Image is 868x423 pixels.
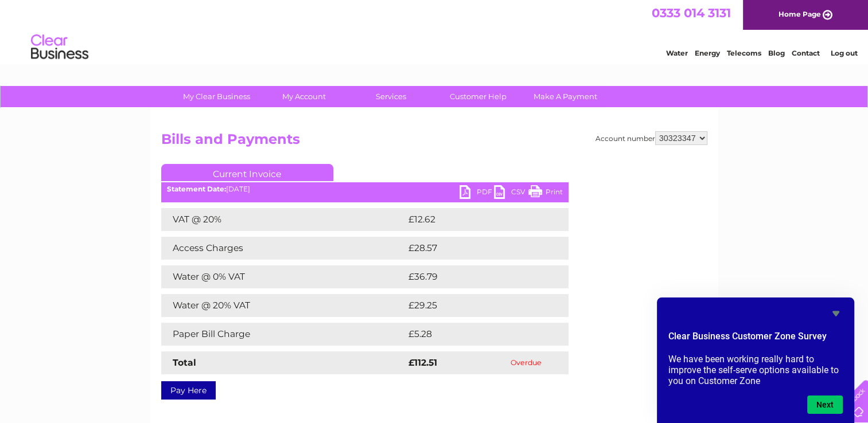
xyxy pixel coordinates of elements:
a: My Account [256,86,351,107]
b: Statement Date: [167,185,226,193]
div: Clear Business is a trading name of Verastar Limited (registered in [GEOGRAPHIC_DATA] No. 3667643... [164,6,706,56]
a: Customer Help [431,86,526,107]
td: £12.62 [406,208,544,231]
td: £29.25 [406,294,545,317]
div: [DATE] [161,185,569,193]
td: VAT @ 20% [161,208,406,231]
a: Log out [830,49,857,57]
td: £5.28 [406,323,542,346]
h2: Bills and Payments [161,131,707,153]
p: We have been working really hard to improve the self-serve options available to you on Customer Zone [668,354,843,386]
a: Contact [792,49,820,57]
a: Water [666,49,688,57]
a: Telecoms [727,49,761,57]
a: Print [528,185,563,202]
td: Paper Bill Charge [161,323,406,346]
h2: Clear Business Customer Zone Survey [668,330,843,349]
a: CSV [494,185,528,202]
a: Current Invoice [161,164,333,181]
td: Water @ 20% VAT [161,294,406,317]
div: Account number [595,131,707,145]
a: Pay Here [161,381,216,399]
strong: Total [173,357,196,368]
td: Access Charges [161,237,406,260]
td: Water @ 0% VAT [161,265,406,288]
a: Blog [768,49,785,57]
td: Overdue [484,351,569,374]
a: 0333 014 3131 [652,6,731,20]
button: Next question [807,395,843,414]
a: My Clear Business [169,86,264,107]
a: PDF [460,185,494,202]
img: logo.png [30,30,89,65]
button: Hide survey [829,307,843,320]
td: £36.79 [406,265,546,288]
strong: £112.51 [408,357,437,368]
a: Make A Payment [518,86,613,107]
a: Energy [695,49,720,57]
div: Clear Business Customer Zone Survey [668,307,843,414]
a: Services [344,86,438,107]
td: £28.57 [406,237,545,260]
